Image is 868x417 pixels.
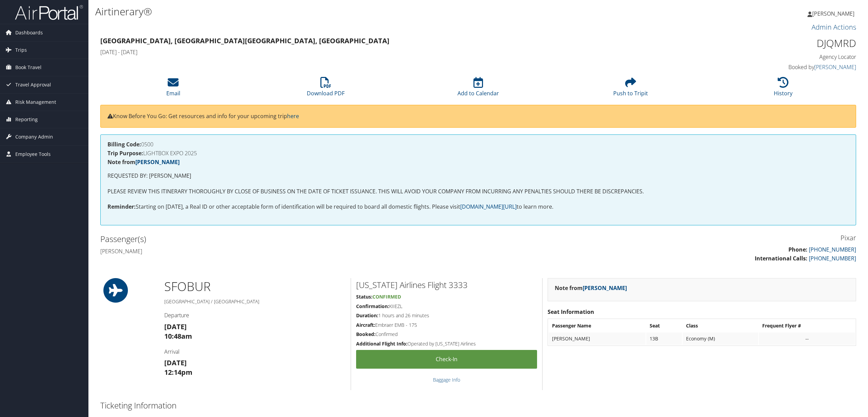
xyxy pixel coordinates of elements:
[613,81,648,97] a: Push to Tripit
[107,112,849,121] p: Know Before You Go: Get resources and info for your upcoming trip
[583,284,627,292] a: [PERSON_NAME]
[809,255,856,262] a: [PHONE_NUMBER]
[683,333,758,345] td: Economy (M)
[164,322,187,331] strong: [DATE]
[15,42,27,59] span: Trips
[15,76,51,93] span: Travel Approval
[107,172,849,180] p: REQUESTED BY: [PERSON_NAME]
[107,203,849,211] p: Starting on [DATE], a Real ID or other acceptable form of identification will be required to boar...
[457,81,499,97] a: Add to Calendar
[356,312,378,319] strong: Duration:
[356,350,537,369] a: Check-in
[812,22,856,32] a: Admin Actions
[788,246,807,253] strong: Phone:
[164,298,346,305] h5: [GEOGRAPHIC_DATA] / [GEOGRAPHIC_DATA]
[356,331,375,337] strong: Booked:
[814,63,856,71] a: [PERSON_NAME]
[135,158,180,166] a: [PERSON_NAME]
[675,63,856,71] h4: Booked by
[646,333,682,345] td: 13B
[774,81,792,97] a: History
[107,158,180,166] strong: Note from
[549,320,646,332] th: Passenger Name
[356,322,537,328] h5: Embraer EMB - 175
[755,255,807,262] strong: International Calls:
[164,278,346,295] h1: SFO BUR
[100,36,389,45] strong: [GEOGRAPHIC_DATA], [GEOGRAPHIC_DATA] [GEOGRAPHIC_DATA], [GEOGRAPHIC_DATA]
[15,94,56,111] span: Risk Management
[107,203,136,210] strong: Reminder:
[107,187,849,196] p: PLEASE REVIEW THIS ITINERARY THOROUGHLY BY CLOSE OF BUSINESS ON THE DATE OF TICKET ISSUANCE. THIS...
[100,48,665,56] h4: [DATE] - [DATE]
[107,142,849,147] h4: 0500
[356,331,537,338] h5: Confirmed
[483,233,856,243] h3: Pixar
[356,340,537,347] h5: Operated by [US_STATE] Airlines
[809,246,856,253] a: [PHONE_NUMBER]
[675,36,856,50] h1: DJQMRD
[100,247,473,255] h4: [PERSON_NAME]
[107,149,143,157] strong: Trip Purpose:
[549,333,646,345] td: [PERSON_NAME]
[15,128,53,145] span: Company Admin
[107,150,849,156] h4: LIGHTBOX EXPO 2025
[356,312,537,319] h5: 1 hours and 26 minutes
[356,279,537,291] h2: [US_STATE] Airlines Flight 3333
[356,293,372,300] strong: Status:
[95,4,606,19] h1: Airtinerary®
[460,203,517,210] a: [DOMAIN_NAME][URL]
[164,358,187,367] strong: [DATE]
[555,284,627,292] strong: Note from
[15,146,51,163] span: Employee Tools
[548,308,594,316] strong: Seat Information
[683,320,758,332] th: Class
[675,53,856,61] h4: Agency Locator
[107,141,141,148] strong: Billing Code:
[100,400,856,411] h2: Ticketing Information
[164,348,346,355] h4: Arrival
[807,3,861,24] a: [PERSON_NAME]
[356,340,407,347] strong: Additional Flight Info:
[15,111,38,128] span: Reporting
[164,311,346,319] h4: Departure
[356,322,375,328] strong: Aircraft:
[307,81,345,97] a: Download PDF
[100,233,473,245] h2: Passenger(s)
[164,368,193,377] strong: 12:14pm
[356,303,537,310] h5: KIIEZL
[356,303,389,309] strong: Confirmation:
[372,293,401,300] span: Confirmed
[164,332,192,341] strong: 10:48am
[812,10,854,17] span: [PERSON_NAME]
[15,4,83,20] img: airportal-logo.png
[759,320,855,332] th: Frequent Flyer #
[287,112,299,120] a: here
[15,59,41,76] span: Book Travel
[762,336,852,342] div: --
[433,376,460,383] a: Baggage Info
[15,24,43,41] span: Dashboards
[646,320,682,332] th: Seat
[166,81,180,97] a: Email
